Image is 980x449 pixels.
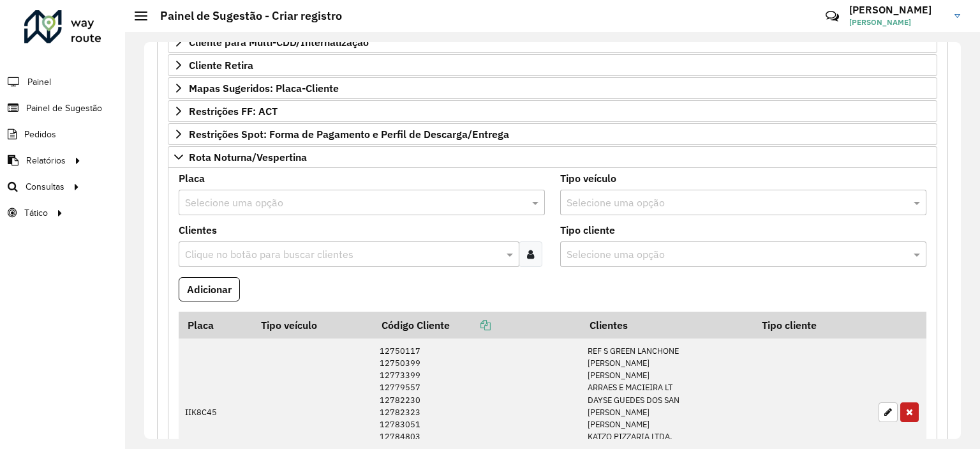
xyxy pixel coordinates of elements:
a: Contato Rápido [819,3,846,30]
th: Clientes [581,312,754,339]
span: Restrições Spot: Forma de Pagamento e Perfil de Descarga/Entrega [189,129,509,139]
a: Rota Noturna/Vespertina [168,146,937,168]
span: Cliente Retira [189,60,253,70]
th: Código Cliente [373,312,581,339]
span: [PERSON_NAME] [849,17,945,28]
span: Restrições FF: ACT [189,106,278,116]
a: Cliente para Multi-CDD/Internalização [168,31,937,53]
a: Restrições Spot: Forma de Pagamento e Perfil de Descarga/Entrega [168,123,937,145]
span: Painel de Sugestão [26,102,102,115]
a: Cliente Retira [168,54,937,76]
th: Tipo cliente [754,312,872,339]
th: Tipo veículo [253,312,373,339]
th: Placa [179,312,253,339]
a: Mapas Sugeridos: Placa-Cliente [168,77,937,99]
span: Consultas [26,180,64,194]
span: Mapas Sugeridos: Placa-Cliente [189,83,339,93]
label: Tipo veículo [560,171,616,186]
h2: Painel de Sugestão - Criar registro [147,9,342,23]
span: Pedidos [24,128,56,141]
span: Relatórios [26,154,66,167]
label: Tipo cliente [560,222,615,238]
button: Adicionar [179,277,240,301]
label: Placa [179,171,205,186]
span: Cliente para Multi-CDD/Internalização [189,37,369,47]
label: Clientes [179,222,217,238]
a: Restrições FF: ACT [168,100,937,122]
a: Copiar [450,319,491,331]
h3: [PERSON_NAME] [849,4,945,16]
span: Tático [24,206,48,220]
span: Painel [27,75,51,89]
span: Rota Noturna/Vespertina [189,152,307,162]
